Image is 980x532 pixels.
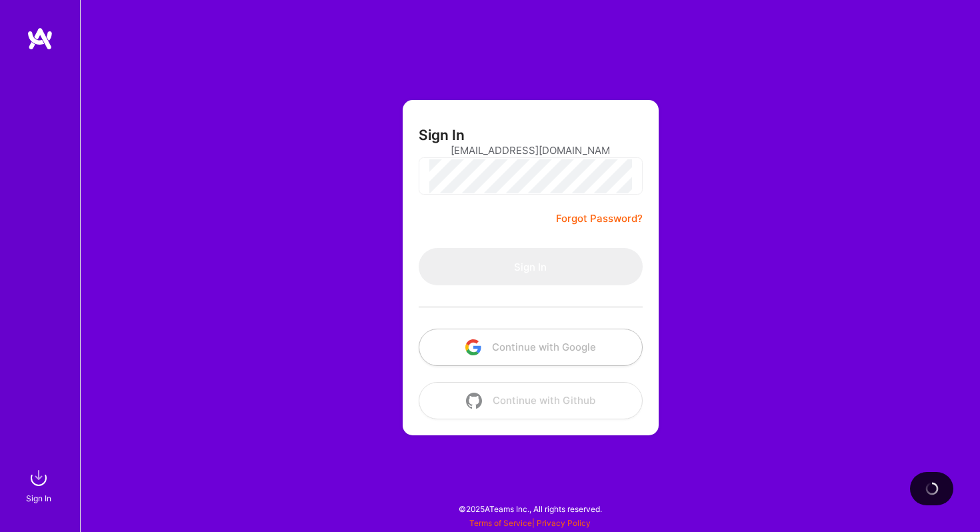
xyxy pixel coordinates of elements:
div: Sign In [26,491,51,505]
span: | [469,518,591,528]
a: sign inSign In [28,465,52,505]
input: Email... [451,133,611,167]
button: Sign In [419,248,643,285]
img: loading [924,481,940,497]
img: icon [466,393,482,409]
img: sign in [25,465,52,491]
a: Privacy Policy [537,518,591,528]
img: icon [465,339,481,355]
div: © 2025 ATeams Inc., All rights reserved. [80,492,980,525]
img: logo [27,27,53,51]
a: Terms of Service [469,518,532,528]
button: Continue with Github [419,382,643,419]
h3: Sign In [419,127,465,143]
button: Continue with Google [419,329,643,366]
a: Forgot Password? [556,211,643,227]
